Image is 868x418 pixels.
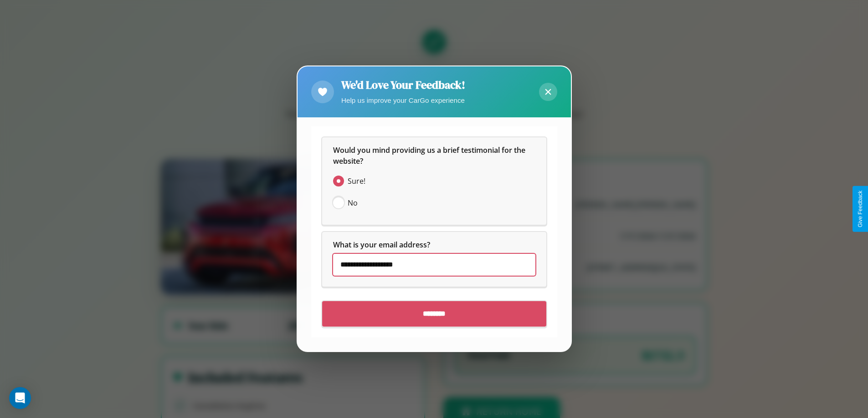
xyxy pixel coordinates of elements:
[333,146,527,166] span: Would you mind providing us a brief testimonial for the website?
[857,191,863,227] div: Give Feedback
[348,176,365,187] span: Sure!
[333,240,430,250] span: What is your email address?
[341,94,465,106] p: Help us improve your CarGo experience
[348,198,358,209] span: No
[341,77,465,92] h2: We'd Love Your Feedback!
[9,387,31,409] div: Open Intercom Messenger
